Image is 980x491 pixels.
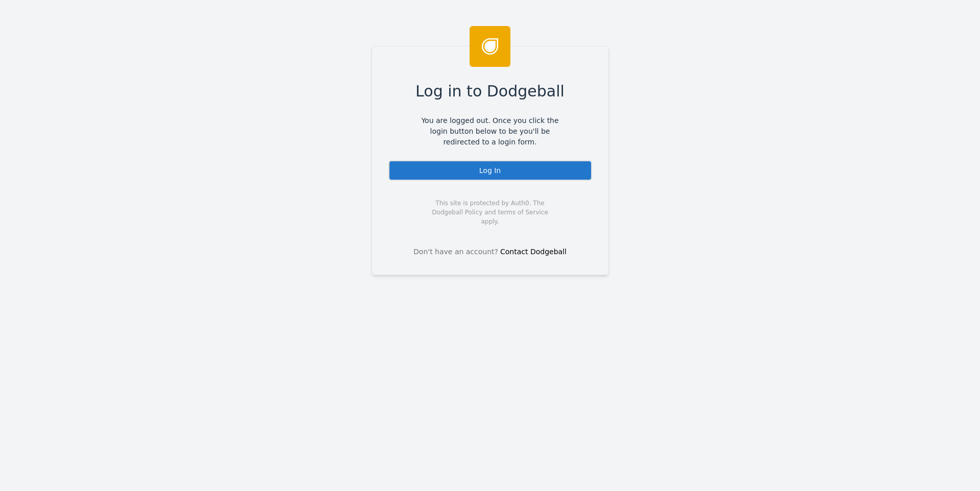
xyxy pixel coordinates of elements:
[415,80,565,103] span: Log in to Dodgeball
[414,115,567,148] span: You are logged out. Once you click the login button below to be you'll be redirected to a login f...
[388,160,592,181] div: Log In
[423,199,557,226] span: This site is protected by Auth0. The Dodgeball Policy and terms of Service apply.
[413,247,498,257] span: Don't have an account?
[500,248,567,256] a: Contact Dodgeball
